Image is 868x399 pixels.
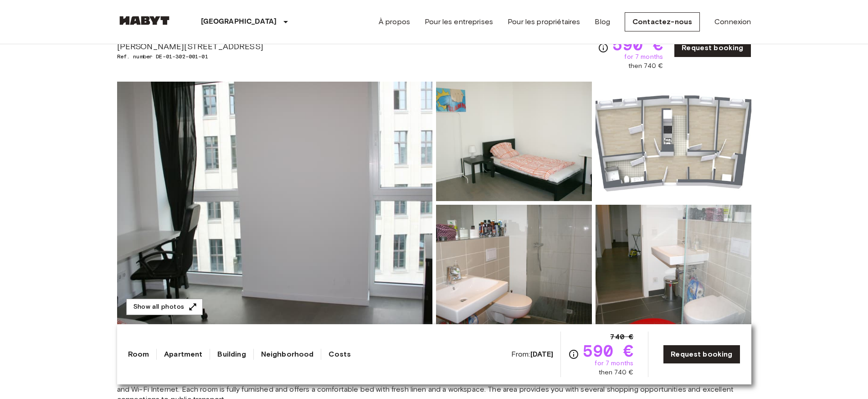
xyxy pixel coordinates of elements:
[599,368,634,377] span: then 740 €
[217,349,246,360] a: Building
[598,42,609,53] svg: Check cost overview for full price breakdown. Please note that discounts apply to new joiners onl...
[511,349,554,359] span: From:
[117,52,266,61] span: Ref. number DE-01-302-001-01
[329,349,351,360] a: Costs
[628,62,663,71] span: then 740 €
[610,332,633,342] span: 740 €
[201,16,277,27] p: [GEOGRAPHIC_DATA]
[379,16,410,27] a: À propos
[117,16,172,25] img: Habyt
[583,342,633,359] span: 590 €
[164,349,202,360] a: Apartment
[436,82,592,201] img: Picture of unit DE-01-302-001-01
[596,82,751,201] img: Picture of unit DE-01-302-001-01
[117,41,266,52] span: [PERSON_NAME][STREET_ADDRESS]
[128,349,149,360] a: Room
[663,345,740,364] a: Request booking
[714,16,751,27] a: Connexion
[261,349,314,360] a: Neighborhood
[674,38,751,57] a: Request booking
[508,16,580,27] a: Pour les propriétaires
[117,82,432,324] img: Marketing picture of unit DE-01-302-001-01
[568,349,579,360] svg: Check cost overview for full price breakdown. Please note that discounts apply to new joiners onl...
[530,350,554,358] b: [DATE]
[624,52,663,62] span: for 7 months
[126,299,203,316] button: Show all photos
[612,36,663,52] span: 590 €
[595,359,633,368] span: for 7 months
[425,16,493,27] a: Pour les entreprises
[625,12,700,31] a: Contactez-nous
[596,205,751,324] img: Picture of unit DE-01-302-001-01
[595,16,610,27] a: Blog
[436,205,592,324] img: Picture of unit DE-01-302-001-01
